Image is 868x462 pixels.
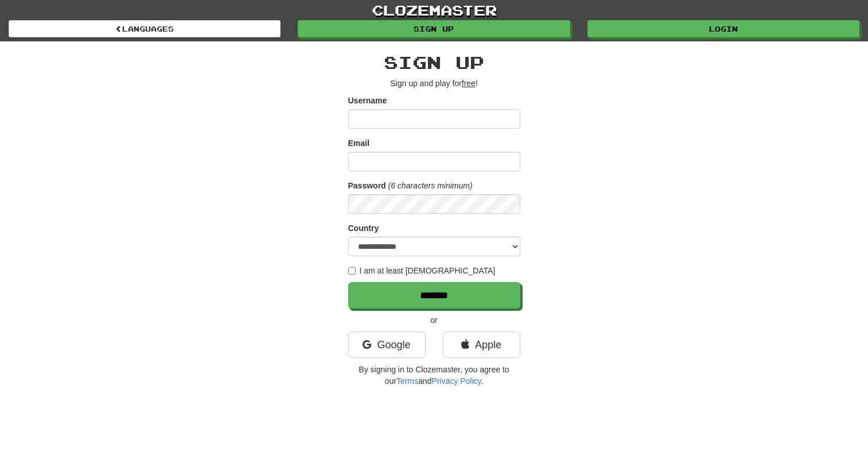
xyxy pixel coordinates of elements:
[348,364,520,387] p: By signing in to Clozemaster, you agree to our and .
[9,20,281,37] a: Languages
[431,376,481,386] a: Privacy Policy
[348,78,520,89] p: Sign up and play for !
[587,20,859,37] a: Login
[348,180,386,191] label: Password
[396,376,418,386] a: Terms
[348,53,520,72] h2: Sign up
[348,265,496,276] label: I am at least [DEMOGRAPHIC_DATA]
[348,267,356,275] input: I am at least [DEMOGRAPHIC_DATA]
[348,222,379,234] label: Country
[443,332,520,358] a: Apple
[388,181,473,190] em: (6 characters minimum)
[462,79,476,88] u: free
[348,332,426,358] a: Google
[298,20,570,37] a: Sign up
[348,137,369,149] label: Email
[348,314,520,326] p: or
[348,95,387,106] label: Username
